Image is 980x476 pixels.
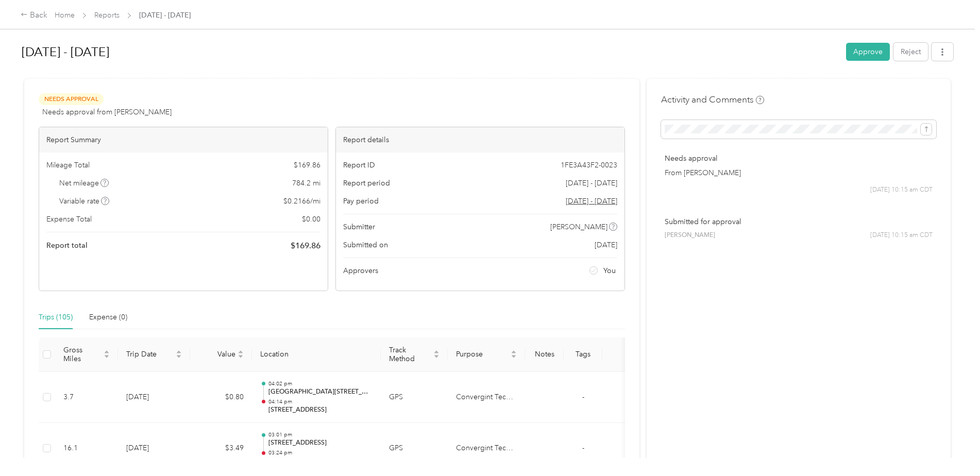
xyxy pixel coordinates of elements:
h4: Activity and Comments [661,93,764,106]
p: 03:24 pm [268,449,373,456]
span: [DATE] 10:15 am CDT [870,185,933,195]
td: [DATE] [118,372,190,423]
a: Home [55,11,75,20]
p: Needs approval [665,153,933,164]
p: [STREET_ADDRESS] [268,438,373,448]
span: [PERSON_NAME] [550,222,607,232]
td: 3.7 [55,372,118,423]
span: Needs Approval [39,93,104,105]
span: $ 0.00 [302,214,320,225]
span: [PERSON_NAME] [665,231,715,240]
span: caret-up [511,349,517,355]
span: Expense Total [46,214,92,225]
span: $ 0.2166 / mi [283,196,320,207]
span: Track Method [389,346,431,363]
th: Purpose [448,337,525,372]
p: Submitted for approval [665,216,933,227]
span: [DATE] - [DATE] [139,10,191,21]
span: 784.2 mi [292,178,320,189]
th: Tags [564,337,602,372]
span: Report total [46,240,88,251]
span: [DATE] [595,240,617,250]
p: 04:14 pm [268,398,373,405]
span: caret-down [511,353,517,360]
span: caret-down [176,353,182,360]
span: Purpose [456,350,509,359]
span: caret-up [176,349,182,355]
th: Location [252,337,381,372]
button: Approve [846,43,890,61]
td: Convergint Technologies [448,372,525,423]
p: 03:01 pm [268,431,373,438]
h1: Sep 1 - 30, 2025 [22,40,839,64]
td: GPS [381,372,448,423]
td: 16.1 [55,423,118,474]
span: Value [198,350,235,359]
p: [STREET_ADDRESS] [268,405,373,415]
span: You [603,265,616,276]
th: Value [190,337,252,372]
p: [GEOGRAPHIC_DATA][STREET_ADDRESS][GEOGRAPHIC_DATA] [268,456,373,466]
span: Mileage Total [46,160,90,171]
td: Convergint Technologies [448,423,525,474]
span: $ 169.86 [291,240,320,252]
span: $ 169.86 [294,160,320,171]
span: caret-down [238,353,244,360]
span: caret-up [238,349,244,355]
span: Gross Miles [63,346,102,363]
span: 1FE3A43F2-0023 [561,160,617,171]
div: Report details [336,127,624,152]
span: - [582,393,584,401]
span: Variable rate [59,196,110,207]
span: Needs approval from [PERSON_NAME] [42,107,172,117]
span: [DATE] - [DATE] [566,178,617,189]
button: Reject [893,43,928,61]
span: caret-up [433,349,440,355]
p: 04:02 pm [268,380,373,387]
td: $3.49 [190,423,252,474]
span: [DATE] 10:15 am CDT [870,231,933,240]
span: Submitted on [343,240,388,250]
span: Submitter [343,222,375,232]
span: Report ID [343,160,375,171]
div: Report Summary [39,127,328,152]
span: - [582,444,584,452]
th: Trip Date [118,337,190,372]
span: Pay period [343,196,379,207]
span: caret-down [433,353,440,360]
p: From [PERSON_NAME] [665,167,933,178]
th: Notes [525,337,564,372]
td: $0.80 [190,372,252,423]
div: Expense (0) [89,312,127,323]
th: Gross Miles [55,337,118,372]
a: Reports [94,11,120,20]
td: GPS [381,423,448,474]
span: Go to pay period [566,196,617,207]
th: Track Method [381,337,448,372]
span: Approvers [343,265,378,276]
td: [DATE] [118,423,190,474]
span: caret-down [104,353,110,360]
span: Report period [343,178,390,189]
span: caret-up [104,349,110,355]
span: Net mileage [59,178,109,189]
div: Trips (105) [39,312,73,323]
div: Back [21,9,47,22]
iframe: Everlance-gr Chat Button Frame [922,418,980,476]
span: Trip Date [126,350,174,359]
p: [GEOGRAPHIC_DATA][STREET_ADDRESS][GEOGRAPHIC_DATA] [268,387,373,397]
